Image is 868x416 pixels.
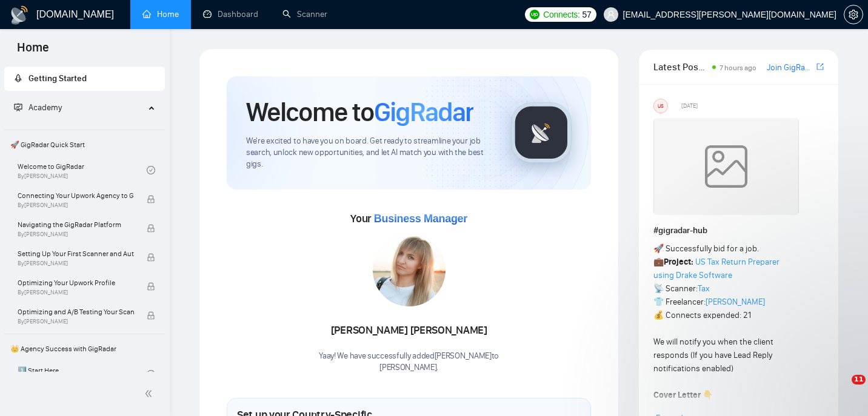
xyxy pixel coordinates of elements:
[147,195,155,203] span: lock
[18,289,134,296] span: By [PERSON_NAME]
[583,8,592,21] span: 57
[144,388,156,400] span: double-left
[706,297,765,307] a: [PERSON_NAME]
[10,5,29,25] img: logo
[530,10,539,19] img: upwork-logo.png
[147,370,155,378] span: check-circle
[350,212,467,225] span: Your
[147,253,155,262] span: lock
[844,10,863,19] a: setting
[816,61,824,73] a: export
[844,10,863,19] span: setting
[18,260,134,267] span: By [PERSON_NAME]
[142,9,179,19] a: homeHome
[827,375,856,404] iframe: Intercom live chat
[7,39,59,64] span: Home
[767,61,814,74] a: Join GigRadar Slack Community
[5,133,164,157] span: 🚀 GigRadar Quick Start
[511,102,572,163] img: gigradar-logo.png
[5,337,164,361] span: 👑 Agency Success with GigRadar
[543,8,579,21] span: Connects:
[18,202,134,209] span: By [PERSON_NAME]
[319,351,499,374] div: Yaay! We have successfully added [PERSON_NAME] to
[246,96,473,128] h1: Welcome to
[147,311,155,320] span: lock
[664,257,693,267] strong: Project:
[147,224,155,233] span: lock
[147,282,155,291] span: lock
[319,320,499,341] div: [PERSON_NAME] [PERSON_NAME]
[852,375,866,385] span: 11
[681,101,698,111] span: [DATE]
[18,248,134,260] span: Setting Up Your First Scanner and Auto-Bidder
[698,283,710,294] a: Tax
[246,136,492,170] span: We're excited to have you on board. Get ready to streamline your job search, unlock new opportuni...
[653,118,799,215] img: weqQh+iSagEgQAAAABJRU5ErkJggg==
[28,102,62,113] span: Academy
[653,257,780,280] a: US Tax Return Preparer using Drake Software
[4,67,165,91] li: Getting Started
[28,73,87,84] span: Getting Started
[607,10,615,19] span: user
[653,390,713,400] strong: Cover Letter 👇
[203,9,258,19] a: dashboardDashboard
[18,219,134,231] span: Navigating the GigRadar Platform
[14,102,62,113] span: Academy
[18,157,147,183] a: Welcome to GigRadarBy[PERSON_NAME]
[816,62,824,71] span: export
[844,5,863,24] button: setting
[653,59,709,74] span: Latest Posts from the GigRadar Community
[319,362,499,374] p: [PERSON_NAME] .
[18,318,134,325] span: By [PERSON_NAME]
[18,190,134,202] span: Connecting Your Upwork Agency to GigRadar
[18,361,147,388] a: 1️⃣ Start Here
[282,9,327,19] a: searchScanner
[14,74,22,82] span: rocket
[18,277,134,289] span: Optimizing Your Upwork Profile
[18,231,134,238] span: By [PERSON_NAME]
[719,64,756,72] span: 7 hours ago
[147,166,155,174] span: check-circle
[374,213,467,225] span: Business Manager
[373,234,446,306] img: 1687098740019-112.jpg
[653,224,824,237] h1: # gigradar-hub
[18,306,134,318] span: Optimizing and A/B Testing Your Scanner for Better Results
[14,103,22,111] span: fund-projection-screen
[374,96,473,128] span: GigRadar
[654,99,667,113] div: US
